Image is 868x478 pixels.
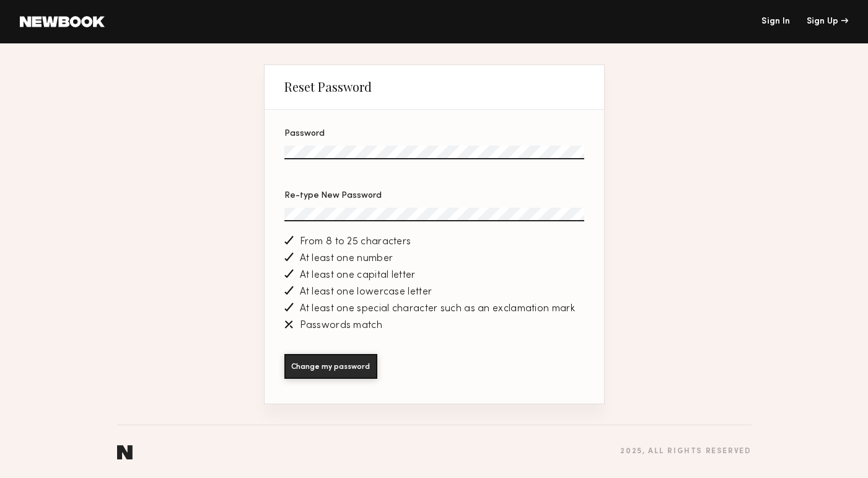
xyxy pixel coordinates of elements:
button: Change my password [284,354,377,379]
span: At least one number [300,254,393,264]
a: Sign In [761,17,790,26]
div: Password [284,130,584,138]
input: Password [284,146,584,159]
span: At least one special character such as an exclamation mark [300,304,575,314]
div: Sign Up [807,17,848,26]
span: At least one capital letter [300,270,416,281]
span: From 8 to 25 characters [300,237,411,247]
div: Reset Password [284,79,372,94]
input: Re-type New Password [284,208,584,221]
span: Passwords match [300,321,383,331]
span: At least one lowercase letter [300,287,432,298]
div: Re-type New Password [284,192,584,200]
div: 2025 , all rights reserved [620,448,751,456]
